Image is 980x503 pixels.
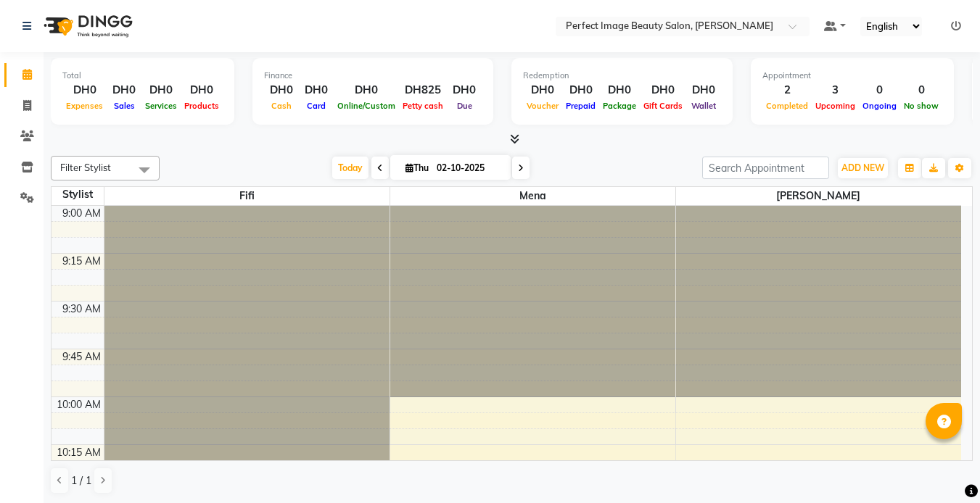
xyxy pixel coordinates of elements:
span: Due [453,101,476,111]
span: Package [599,101,640,111]
div: DH825 [399,82,447,99]
span: Gift Cards [640,101,686,111]
span: Products [181,101,223,111]
div: 3 [812,82,859,99]
div: DH0 [181,82,223,99]
div: DH0 [299,82,334,99]
div: 0 [859,82,900,99]
span: Services [141,101,181,111]
span: Upcoming [812,101,859,111]
span: [PERSON_NAME] [676,187,962,205]
span: Filter Stylist [60,162,111,173]
button: ADD NEW [838,158,888,178]
div: DH0 [264,82,299,99]
span: Expenses [62,101,107,111]
span: Voucher [523,101,562,111]
span: Prepaid [562,101,599,111]
span: Wallet [688,101,720,111]
span: Mena [390,187,675,205]
span: Cash [268,101,295,111]
span: Petty cash [399,101,447,111]
div: Redemption [523,70,721,82]
div: DH0 [686,82,721,99]
span: ADD NEW [841,162,884,173]
div: DH0 [523,82,562,99]
div: DH0 [562,82,599,99]
div: DH0 [447,82,482,99]
div: 0 [900,82,942,99]
div: 9:00 AM [59,206,104,221]
div: 10:15 AM [54,445,104,460]
div: Finance [264,70,482,82]
span: Sales [110,101,139,111]
div: DH0 [334,82,399,99]
span: 1 / 1 [71,473,91,489]
div: DH0 [107,82,141,99]
span: No show [900,101,942,111]
span: Today [332,157,368,179]
span: Ongoing [859,101,900,111]
span: Thu [402,162,432,173]
div: DH0 [62,82,107,99]
div: 9:15 AM [59,254,104,269]
div: DH0 [141,82,181,99]
div: Appointment [762,70,942,82]
div: 9:45 AM [59,349,104,365]
span: Card [303,101,329,111]
iframe: chat widget [919,445,965,489]
div: Stylist [52,187,104,202]
div: DH0 [640,82,686,99]
input: 2025-10-02 [432,157,505,179]
div: 2 [762,82,812,99]
input: Search Appointment [702,157,829,179]
div: 9:30 AM [59,302,104,317]
span: Online/Custom [334,101,399,111]
div: Total [62,70,223,82]
div: 10:00 AM [54,397,104,412]
span: Fifi [104,187,390,205]
div: DH0 [599,82,640,99]
img: logo [37,6,136,46]
span: Completed [762,101,812,111]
